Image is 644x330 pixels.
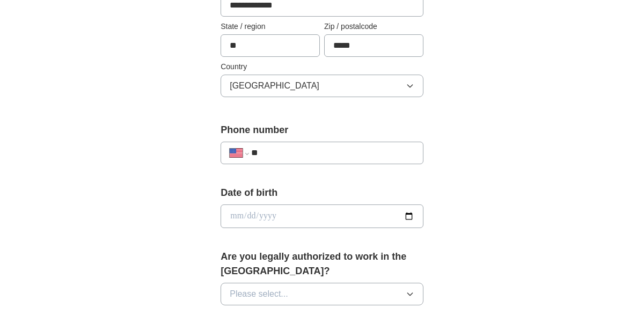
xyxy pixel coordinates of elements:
[221,186,423,200] label: Date of birth
[221,61,423,72] label: Country
[221,21,320,32] label: State / region
[221,283,423,305] button: Please select...
[324,21,423,32] label: Zip / postalcode
[221,75,423,97] button: [GEOGRAPHIC_DATA]
[230,288,288,300] span: Please select...
[230,79,319,92] span: [GEOGRAPHIC_DATA]
[221,123,423,137] label: Phone number
[221,250,423,278] label: Are you legally authorized to work in the [GEOGRAPHIC_DATA]?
